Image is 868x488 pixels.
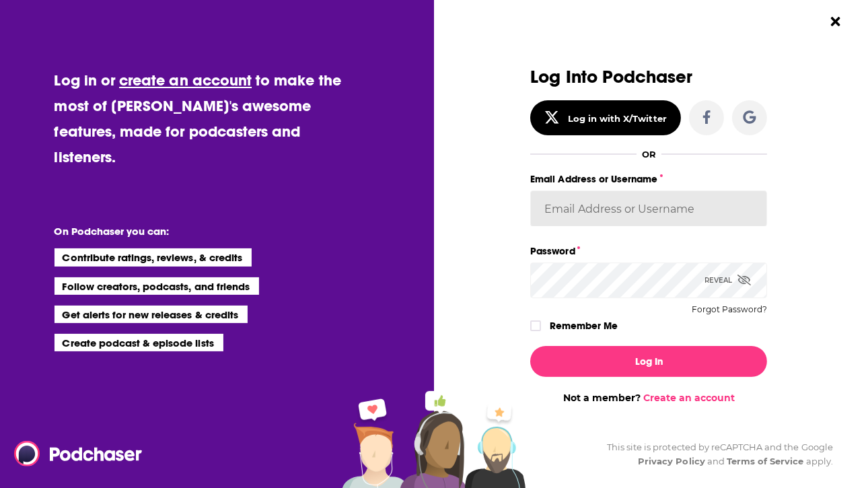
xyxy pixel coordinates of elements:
a: Terms of Service [727,456,804,466]
h3: Log Into Podchaser [530,67,767,87]
label: Remember Me [550,317,618,335]
div: Log in with X/Twitter [568,113,667,124]
div: Not a member? [530,392,767,404]
input: Email Address or Username [530,190,767,227]
img: Podchaser - Follow, Share and Rate Podcasts [14,441,143,466]
label: Password [530,242,767,260]
a: create an account [119,71,252,90]
li: Follow creators, podcasts, and friends [55,277,260,295]
li: Contribute ratings, reviews, & credits [55,248,252,266]
button: Log In [530,346,767,377]
li: Create podcast & episode lists [55,334,223,351]
li: Get alerts for new releases & credits [55,306,248,323]
a: Create an account [643,392,735,404]
button: Log in with X/Twitter [530,100,681,135]
a: Podchaser - Follow, Share and Rate Podcasts [14,441,133,466]
li: On Podchaser you can: [55,225,324,238]
div: OR [642,149,656,160]
label: Email Address or Username [530,170,767,188]
div: Reveal [704,263,751,298]
button: Forgot Password? [692,305,767,314]
div: This site is protected by reCAPTCHA and the Google and apply. [596,440,833,468]
button: Close Button [823,9,848,34]
a: Privacy Policy [638,456,705,466]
